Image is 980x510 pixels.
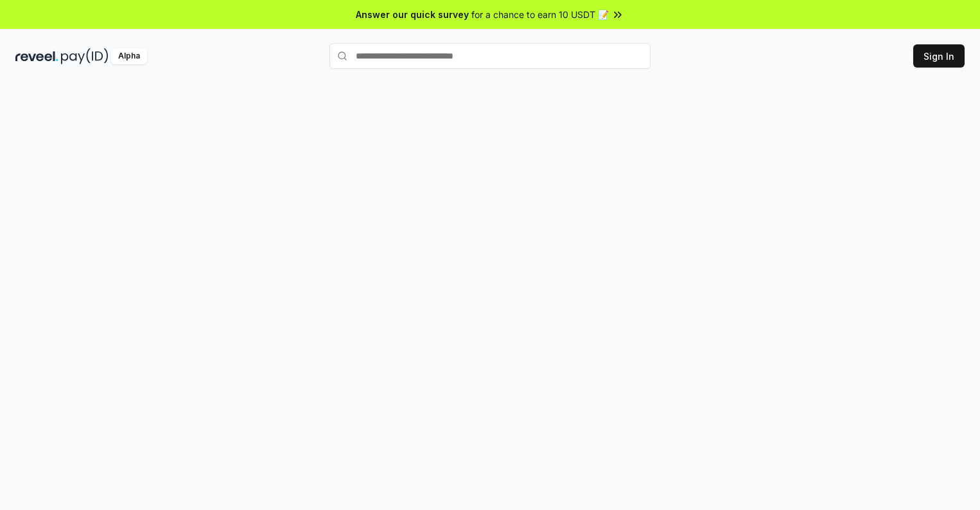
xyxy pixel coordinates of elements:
[913,44,965,68] button: Sign In
[15,48,58,64] img: reveel_dark
[471,8,609,21] span: for a chance to earn 10 USDT 📝
[111,48,147,64] div: Alpha
[356,8,469,21] span: Answer our quick survey
[61,48,109,64] img: pay_id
